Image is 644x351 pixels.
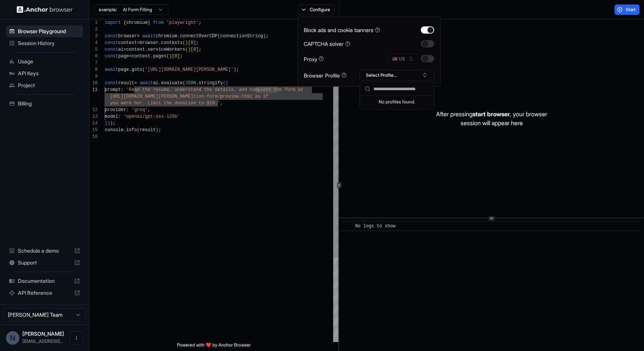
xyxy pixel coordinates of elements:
[70,331,83,345] button: Open menu
[121,87,123,92] span: :
[6,287,83,299] div: API Reference
[190,40,193,45] span: 0
[89,127,98,133] div: 15
[615,4,640,15] button: Start
[126,127,137,133] span: info
[148,47,185,52] span: serviceWorkers
[89,53,98,60] div: 6
[199,80,223,86] span: stringify
[89,133,98,140] div: 16
[105,127,123,133] span: console
[193,40,196,45] span: ]
[105,54,118,59] span: const
[118,34,137,39] span: browser
[126,107,129,113] span: :
[161,80,183,86] span: evaluate
[18,100,80,107] span: Billing
[172,54,174,59] span: [
[145,47,148,52] span: .
[18,247,71,254] span: Schedule a demo
[6,79,83,91] div: Project
[180,34,218,39] span: connectOverCDP
[105,107,126,113] span: provider
[360,96,434,107] div: No profiles found.
[188,47,190,52] span: )
[89,60,98,66] div: 7
[105,40,118,45] span: const
[236,67,239,72] span: ;
[225,80,228,86] span: {
[123,20,126,25] span: {
[6,37,83,49] div: Session History
[626,7,636,13] span: Start
[156,127,158,133] span: )
[167,20,199,25] span: 'playwright'
[346,222,350,230] span: ​
[185,80,196,86] span: JSON
[220,101,223,106] span: ,
[105,87,121,92] span: prompt
[183,80,185,86] span: (
[167,54,169,59] span: (
[123,127,126,133] span: .
[220,34,263,39] span: connectionString
[126,20,148,25] span: chromium
[105,47,118,52] span: const
[99,7,117,13] span: example:
[183,40,185,45] span: (
[89,33,98,39] div: 3
[158,40,161,45] span: .
[6,25,83,37] div: Browser Playground
[355,224,395,229] span: No logs to show
[110,94,193,99] span: [URL][DOMAIN_NAME][PERSON_NAME]
[132,54,150,59] span: context
[304,55,324,63] div: Proxy
[118,114,121,119] span: :
[17,6,73,13] img: Anchor Logo
[22,338,63,344] span: nirbar77@gmail.com
[134,80,137,86] span: =
[153,20,164,25] span: from
[263,34,266,39] span: )
[18,58,80,65] span: Usage
[107,121,110,126] span: )
[118,67,129,72] span: page
[158,80,161,86] span: .
[129,54,132,59] span: =
[105,34,118,39] span: const
[153,80,158,86] span: ai
[148,20,150,25] span: }
[89,73,98,80] div: 9
[196,47,199,52] span: ]
[6,275,83,287] div: Documentation
[132,107,148,113] span: 'groq'
[137,40,139,45] span: =
[185,47,188,52] span: (
[169,54,172,59] span: )
[89,66,98,73] div: 8
[89,39,98,46] div: 4
[234,67,236,72] span: )
[142,34,156,39] span: await
[199,20,201,25] span: ;
[18,28,80,35] span: Browser Playground
[150,54,153,59] span: .
[110,101,220,106] span: you were her. Limit the donation to $10.'
[145,67,234,72] span: '[URL][DOMAIN_NAME][PERSON_NAME]'
[132,67,142,72] span: goto
[6,67,83,79] div: API Keys
[177,34,180,39] span: .
[193,94,269,99] span: tion-form/preview.html as if
[223,80,225,86] span: (
[177,342,251,351] span: Powered with ❤️ by Anchor Browser
[298,4,334,15] button: Configure
[18,289,71,297] span: API Reference
[126,47,145,52] span: context
[266,34,268,39] span: ;
[105,121,107,126] span: }
[137,34,139,39] span: =
[190,47,193,52] span: [
[118,40,137,45] span: context
[156,34,177,39] span: chromium
[129,67,132,72] span: .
